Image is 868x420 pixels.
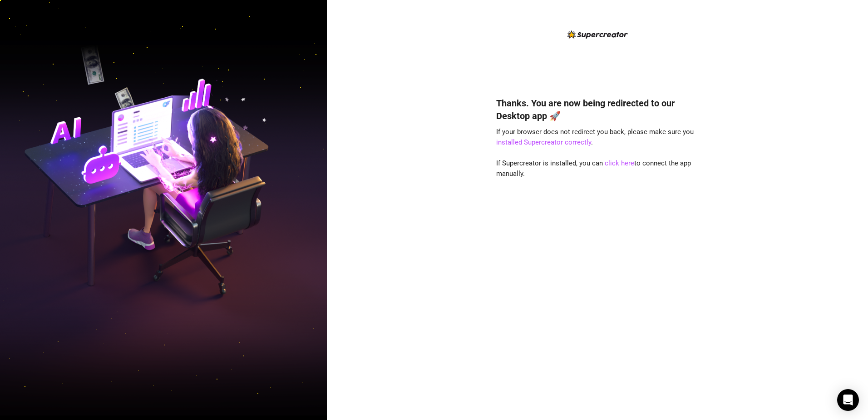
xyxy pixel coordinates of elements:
img: logo-BBDzfeDw.svg [567,30,628,39]
h4: Thanks. You are now being redirected to our Desktop app 🚀 [496,97,699,122]
span: If your browser does not redirect you back, please make sure you . [496,128,694,147]
a: installed Supercreator correctly [496,138,591,146]
span: If Supercreator is installed, you can to connect the app manually. [496,159,691,178]
div: Open Intercom Messenger [837,389,859,411]
a: click here [605,159,634,167]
